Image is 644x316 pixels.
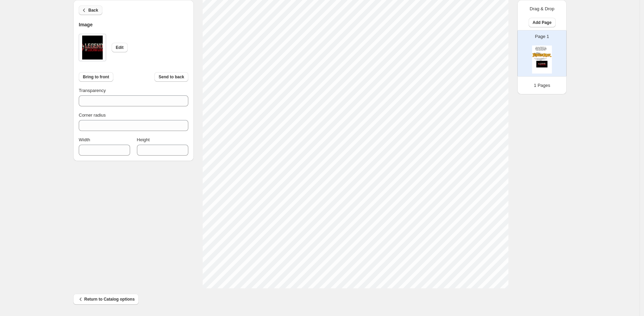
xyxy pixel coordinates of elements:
[88,8,98,13] span: Back
[517,30,567,77] div: Page 1cover page
[79,113,106,118] span: Corner radius
[159,74,184,80] span: Send to back
[535,33,549,40] p: Page 1
[533,20,552,25] span: Add Page
[116,45,124,50] span: Edit
[77,296,135,303] span: Return to Catalog options
[530,5,554,12] p: Drag & Drop
[529,18,556,27] button: Add Page
[79,88,106,93] span: Transparency
[112,43,128,52] button: Edit
[137,137,150,142] span: Height
[154,72,188,82] button: Send to back
[79,22,92,27] span: Image
[534,82,550,89] p: 1 Pages
[83,74,109,80] span: Bring to front
[79,72,113,82] button: Bring to front
[79,5,102,15] button: Back
[73,294,139,305] button: Return to Catalog options
[79,137,90,142] span: Width
[82,36,103,60] img: product image
[532,45,552,74] img: cover page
